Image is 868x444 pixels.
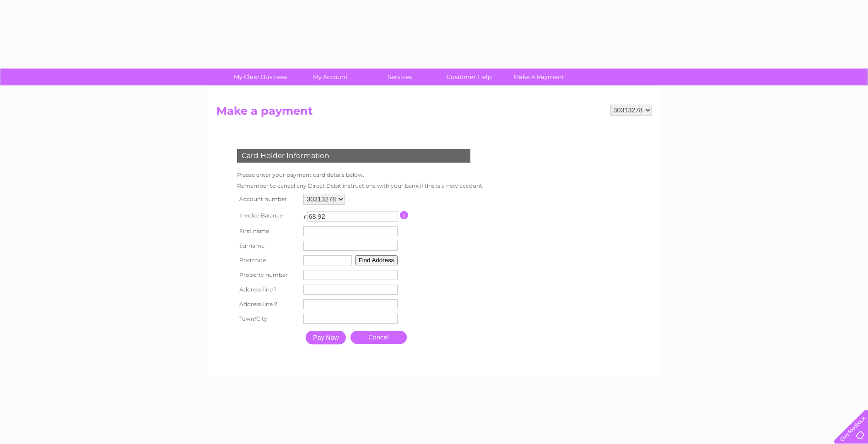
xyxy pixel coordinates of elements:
td: Please enter your payment card details below. [235,169,486,180]
td: Remember to cancel any Direct Debit instructions with your bank if this is a new account. [235,180,486,191]
th: Address line 1 [235,282,302,297]
input: Information [400,211,409,219]
a: My Clear Business [223,69,298,85]
a: Services [362,69,437,85]
th: Invoice Balance [235,207,302,224]
td: £ [303,209,307,221]
a: My Account [292,69,368,85]
th: Town/City [235,312,302,326]
div: Card Holder Information [237,149,470,163]
a: Customer Help [431,69,507,85]
th: Address line 2 [235,297,302,312]
th: Account number [235,191,302,207]
th: Postcode [235,253,302,268]
input: Pay Now [306,331,346,344]
button: Find Address [355,255,398,265]
a: Make A Payment [501,69,577,85]
a: Cancel [350,331,407,344]
th: Surname [235,238,302,253]
th: First name [235,224,302,238]
th: Property number [235,268,302,282]
h2: Make a payment [216,105,652,122]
